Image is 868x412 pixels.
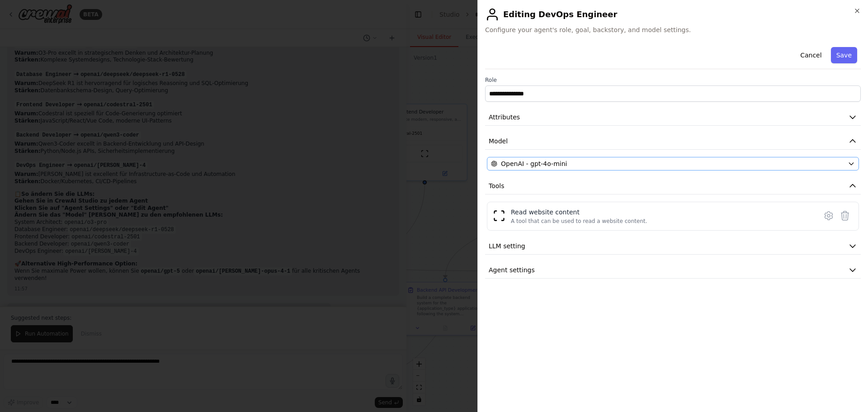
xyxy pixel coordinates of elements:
[501,159,567,168] span: OpenAI - gpt-4o-mini
[795,47,827,63] button: Cancel
[485,109,861,126] button: Attributes
[489,113,520,122] span: Attributes
[485,262,861,279] button: Agent settings
[485,178,861,194] button: Tools
[511,218,647,225] div: A tool that can be used to read a website content.
[821,208,837,224] button: Configure tool
[493,209,505,222] img: ScrapeWebsiteTool
[487,157,859,170] button: OpenAI - gpt-4o-mini
[837,208,853,224] button: Delete tool
[489,137,508,146] span: Model
[485,7,861,22] h2: Editing DevOps Engineer
[485,133,861,150] button: Model
[489,265,535,275] span: Agent settings
[489,242,525,251] span: LLM setting
[485,238,861,255] button: LLM setting
[485,76,861,84] label: Role
[831,47,857,63] button: Save
[489,181,505,190] span: Tools
[485,25,861,34] span: Configure your agent's role, goal, backstory, and model settings.
[511,208,647,217] div: Read website content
